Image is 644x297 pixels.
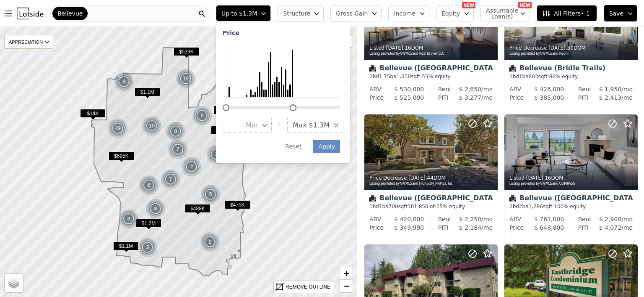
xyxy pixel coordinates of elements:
[119,209,139,229] div: 3
[534,94,564,101] span: $ 385,000
[509,223,524,232] div: Price
[509,195,516,202] img: Condominium
[142,116,162,136] div: 10
[369,65,376,72] img: Condominium
[394,86,424,93] span: $ 530,000
[109,151,134,160] span: $695K
[578,215,592,223] div: Rent
[185,204,210,216] div: $488K
[369,45,493,51] div: Listed , 16 DOM
[225,200,250,212] div: $475K
[119,209,139,229] img: g1.png
[330,5,382,21] button: Gross Gain
[168,139,188,159] div: 2
[340,280,353,292] a: Zoom out
[161,169,181,189] div: 7
[509,73,633,80] div: 1 bd 1 ba sqft · 86% equity
[142,116,162,136] img: g1.png
[599,86,621,93] span: $ 1,950
[599,94,621,101] span: $ 2,413
[108,118,128,138] img: g1.png
[344,281,349,291] span: −
[369,93,384,102] div: Price
[438,223,449,232] div: PITI
[206,144,226,164] div: 2
[311,35,353,47] div: ADD DRAWING
[459,224,481,231] span: $ 2,184
[462,2,475,8] div: NEW
[449,93,493,102] div: /mo
[386,45,403,51] time: 2025-09-11 22:34
[114,72,134,92] div: 4
[182,156,202,177] img: g1.png
[369,65,493,73] div: Bellevue ([GEOGRAPHIC_DATA])
[182,156,202,177] div: 2
[369,51,493,56] div: Listing provided by NWMLS and Real Broker LLC
[518,2,532,8] div: NEW
[504,114,637,237] a: Listed [DATE],16DOMListing provided byNWMLSand COMPASSCondominiumBellevue ([GEOGRAPHIC_DATA])2bd2...
[168,139,188,159] img: g1.png
[135,88,160,96] span: $1.1M
[174,47,199,59] div: $539K
[278,5,324,21] button: Structure
[176,69,196,89] div: 19
[369,175,493,181] div: Price Decrease , 44 DOM
[459,216,481,223] span: $ 2,250
[145,199,166,219] div: 8
[459,94,481,101] span: $ 3,277
[509,93,524,102] div: Price
[216,5,271,21] button: Up to $1.3M
[161,169,181,189] img: g1.png
[293,120,330,130] span: Max $1.3M
[225,200,250,209] span: $475K
[408,204,428,209] span: 301,850
[286,283,330,291] div: REMOVE OUTLINE
[369,215,381,223] div: ARV
[369,73,493,80] div: 2 bd 1.75 ba sqft · 55% equity
[486,8,513,19] span: Assumable Loan(s)
[136,219,161,231] div: $1.2M
[17,8,43,19] img: Lotside
[278,118,281,133] div: -
[592,215,633,223] div: /mo
[548,45,566,51] time: 2025-09-11 22:28
[599,216,621,223] span: $ 2,900
[223,29,239,37] div: Price
[438,93,449,102] div: PITI
[509,175,634,181] div: Listed , 16 DOM
[369,223,384,232] div: Price
[526,175,543,181] time: 2025-09-11 19:49
[599,224,621,231] span: $ 4,072
[509,203,633,210] div: 2 bd 2 ba sqft · 100% equity
[4,35,53,49] div: APPRECIATION
[537,5,597,21] button: All Filters• 1
[441,9,460,18] span: Equity
[5,274,23,292] a: Layers
[436,5,474,21] button: Equity
[369,181,493,186] div: Listing provided by NWMLS and [PERSON_NAME], Inc
[313,140,340,153] button: Apply
[394,224,424,231] span: $ 349,990
[438,85,452,93] div: Rent
[452,85,493,93] div: /mo
[246,120,257,130] span: Min
[578,93,589,102] div: PITI
[369,195,493,203] div: Bellevue ([GEOGRAPHIC_DATA])
[509,85,521,93] div: ARV
[221,9,257,18] span: Up to $1.3M
[397,74,411,80] span: 1,030
[459,86,481,93] span: $ 2,650
[138,237,158,257] img: g1.png
[509,45,634,51] div: Price Decrease , 30 DOM
[452,215,493,223] div: /mo
[509,195,633,203] div: Bellevue ([GEOGRAPHIC_DATA])
[113,241,139,254] div: $1.1M
[200,232,221,252] img: g1.png
[509,65,516,72] img: Condominium
[589,223,633,232] div: /mo
[609,9,623,18] span: Save
[174,47,199,56] span: $539K
[604,5,637,21] button: Save
[200,232,220,252] div: 2
[509,51,634,56] div: Listing provided by NWMLS and Redfin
